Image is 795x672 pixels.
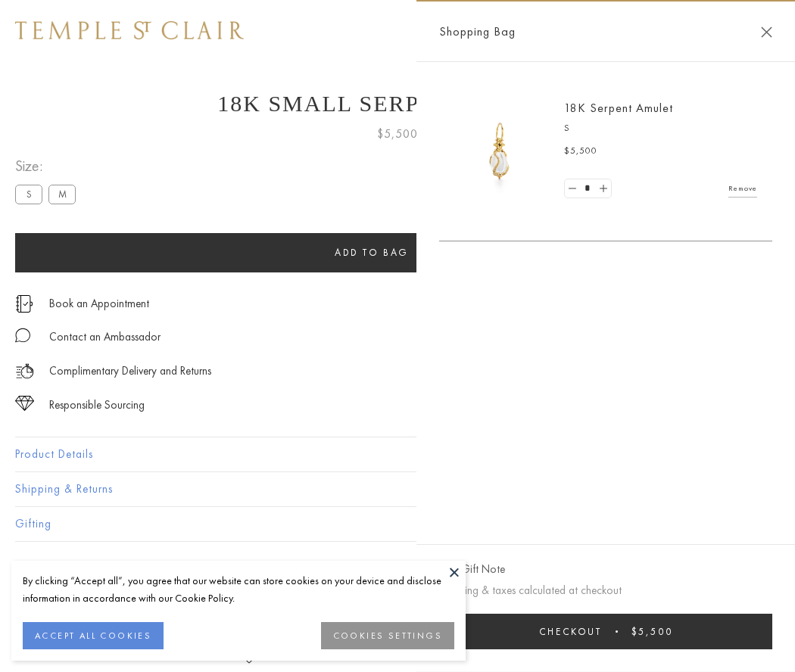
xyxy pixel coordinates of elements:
[15,233,728,272] button: Add to bag
[15,154,82,179] span: Size:
[439,581,772,600] p: Shipping & taxes calculated at checkout
[539,625,602,638] span: Checkout
[15,396,34,411] img: icon_sourcing.svg
[15,295,33,313] img: icon_appointment.svg
[49,328,161,347] div: Contact an Ambassador
[631,625,673,638] span: $5,500
[49,295,149,312] a: Book an Appointment
[564,121,757,136] p: S
[439,614,772,649] button: Checkout $5,500
[48,185,76,204] label: M
[23,622,164,649] button: ACCEPT ALL COOKIES
[15,328,30,343] img: MessageIcon-01_2.svg
[15,91,780,117] h1: 18K Small Serpent Amulet
[761,26,772,38] button: Close Shopping Bag
[565,179,580,198] a: Set quantity to 0
[49,396,145,415] div: Responsible Sourcing
[15,185,42,204] label: S
[15,21,244,39] img: Temple St. Clair
[377,124,418,144] span: $5,500
[454,106,545,197] img: P51836-E11SERPPV
[728,180,757,197] a: Remove
[564,144,597,159] span: $5,500
[439,560,505,579] button: Add Gift Note
[15,472,780,506] button: Shipping & Returns
[439,22,516,42] span: Shopping Bag
[15,362,34,381] img: icon_delivery.svg
[335,246,409,259] span: Add to bag
[49,362,211,381] p: Complimentary Delivery and Returns
[321,622,454,649] button: COOKIES SETTINGS
[595,179,610,198] a: Set quantity to 2
[15,507,780,541] button: Gifting
[564,100,673,116] a: 18K Serpent Amulet
[15,437,780,471] button: Product Details
[23,572,454,607] div: By clicking “Accept all”, you agree that our website can store cookies on your device and disclos...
